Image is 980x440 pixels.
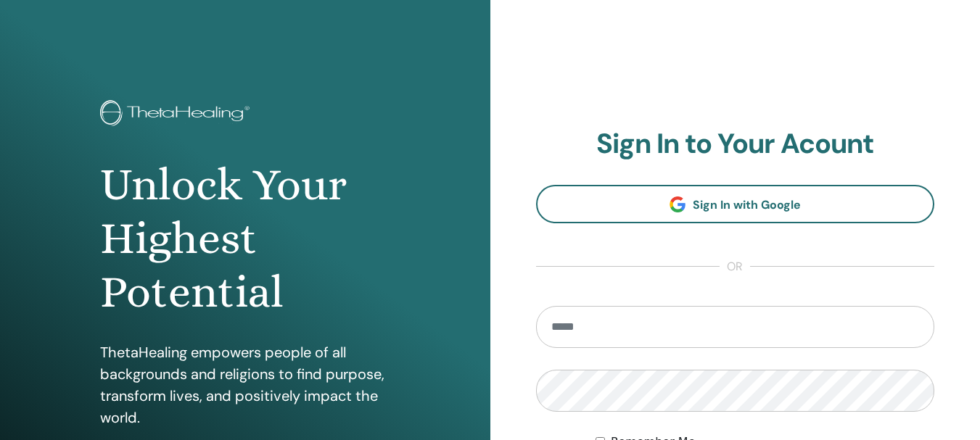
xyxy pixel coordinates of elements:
span: Sign In with Google [693,197,801,212]
a: Sign In with Google [536,185,935,223]
span: or [720,258,750,275]
p: ThetaHealing empowers people of all backgrounds and religions to find purpose, transform lives, a... [100,341,390,428]
h2: Sign In to Your Acount [536,128,935,161]
h1: Unlock Your Highest Potential [100,158,390,320]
